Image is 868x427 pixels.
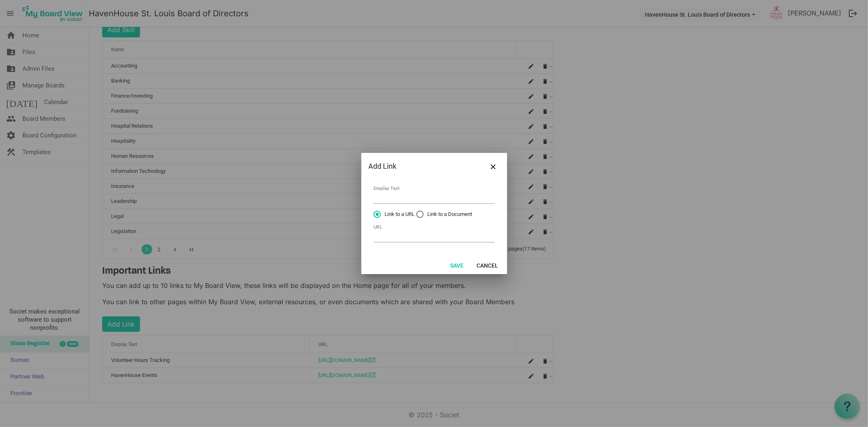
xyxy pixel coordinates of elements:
button: Close [488,160,500,172]
button: Cancel [472,259,504,271]
span: Link to a URL [374,211,415,218]
span: Link to a Document [416,211,472,218]
button: Save [445,259,469,271]
div: Add Link [369,160,474,172]
div: Dialog edit [361,153,507,274]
